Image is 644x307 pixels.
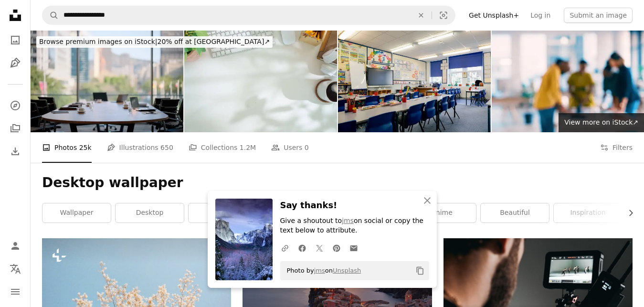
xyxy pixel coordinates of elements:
button: Menu [6,282,25,301]
a: Download History [6,142,25,161]
a: Get Unsplash+ [463,8,525,23]
a: Browse premium images on iStock|20% off at [GEOGRAPHIC_DATA]↗ [31,31,278,53]
a: desktop [116,203,184,222]
button: Visual search [432,6,455,24]
a: jms [314,267,325,274]
button: Clear [411,6,432,24]
button: Search Unsplash [42,6,59,24]
span: Photo by on [282,263,361,278]
img: Empty Classroom [338,31,491,132]
span: View more on iStock ↗ [564,118,638,126]
a: wallpaper [42,203,111,222]
a: Unsplash [333,267,361,274]
button: Filters [600,132,633,163]
a: jms [342,217,354,224]
a: Share over email [345,238,362,257]
a: Share on Pinterest [328,238,345,257]
a: Users 0 [271,132,309,163]
button: scroll list to the right [622,203,633,222]
a: Log in / Sign up [6,236,25,255]
span: 1.2M [240,142,256,153]
a: beautiful [481,203,549,222]
a: Illustrations 650 [107,132,173,163]
h1: Desktop wallpaper [42,174,633,191]
a: Explore [6,96,25,115]
button: Submit an image [564,8,633,23]
p: Give a shoutout to on social or copy the text below to attribute. [280,216,429,235]
h3: Say thanks! [280,199,429,212]
img: Top view white office desk with keyboard, coffee cup, headphone and stationery. [184,31,337,132]
a: anime [408,203,476,222]
span: 650 [160,142,173,153]
a: Log in [525,8,556,23]
form: Find visuals sitewide [42,6,455,25]
a: inspiration [554,203,622,222]
a: Photos [6,31,25,50]
a: Collections [6,119,25,138]
button: Language [6,259,25,278]
span: 0 [305,142,309,153]
a: aerial view of village on mountain cliff during orange sunset [243,297,432,306]
a: Share on Twitter [311,238,328,257]
a: View more on iStock↗ [559,113,644,132]
span: 20% off at [GEOGRAPHIC_DATA] ↗ [39,38,270,45]
a: Illustrations [6,53,25,73]
a: Collections 1.2M [189,132,256,163]
a: nature [189,203,257,222]
img: Chairs, table and technology in empty boardroom of corporate office for meeting with window view.... [31,31,183,132]
span: Browse premium images on iStock | [39,38,157,45]
a: a tree with white flowers against a blue sky [42,297,231,306]
a: Share on Facebook [294,238,311,257]
button: Copy to clipboard [412,263,428,279]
